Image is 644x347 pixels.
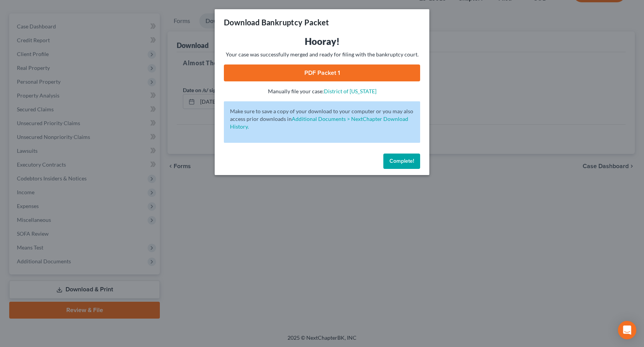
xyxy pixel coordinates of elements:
[389,158,414,164] span: Complete!
[224,35,420,48] h3: Hooray!
[324,88,376,94] a: District of [US_STATE]
[224,64,420,81] a: PDF Packet 1
[224,17,329,28] h3: Download Bankruptcy Packet
[224,88,420,95] p: Manually file your case:
[230,107,414,131] p: Make sure to save a copy of your download to your computer or you may also access prior downloads in
[224,51,420,58] p: Your case was successfully merged and ready for filing with the bankruptcy court.
[383,154,420,169] button: Complete!
[230,116,408,130] a: Additional Documents > NextChapter Download History.
[618,321,636,339] div: Open Intercom Messenger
